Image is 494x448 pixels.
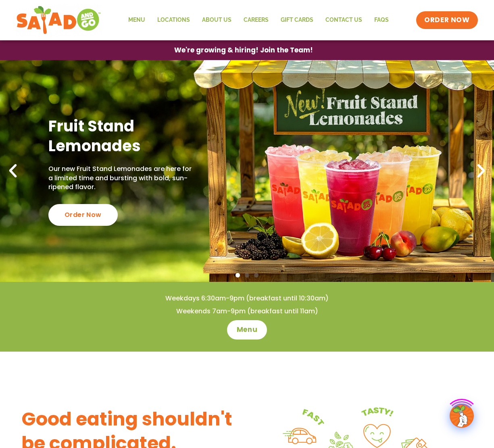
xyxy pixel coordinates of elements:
span: ORDER NOW [424,15,469,25]
a: We're growing & hiring! Join the Team! [162,41,325,60]
a: Careers [238,11,275,29]
a: ORDER NOW [416,11,477,29]
div: Next slide [472,162,490,180]
a: Contact Us [319,11,368,29]
a: Locations [151,11,196,29]
span: Go to slide 2 [245,273,249,277]
a: GIFT CARDS [275,11,319,29]
p: Our new Fruit Stand Lemonades are here for a limited time and bursting with bold, sun-ripened fla... [48,165,196,192]
span: Go to slide 3 [254,273,258,277]
span: Menu [237,325,257,335]
span: Go to slide 1 [236,273,240,277]
a: Menu [122,11,151,29]
h4: Weekdays 6:30am-9pm (breakfast until 10:30am) [16,294,478,303]
div: Previous slide [4,162,22,180]
div: Order Now [48,204,118,226]
img: new-SAG-logo-768×292 [16,4,101,36]
a: FAQs [368,11,395,29]
a: About Us [196,11,238,29]
a: Menu [227,320,267,340]
h2: Fruit Stand Lemonades [48,116,196,156]
h4: Weekends 7am-9pm (breakfast until 11am) [16,307,478,316]
nav: Menu [122,11,395,29]
span: We're growing & hiring! Join the Team! [174,47,313,54]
